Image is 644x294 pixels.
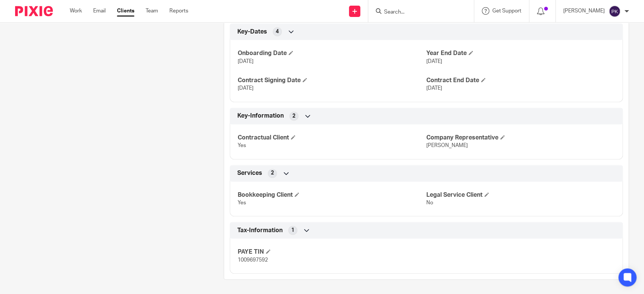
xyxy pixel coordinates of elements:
span: 4 [276,28,279,35]
a: Clients [117,7,134,15]
h4: Company Representative [426,134,615,142]
span: 1 [291,227,294,234]
h4: PAYE TIN [238,248,426,256]
span: [DATE] [238,59,254,64]
span: [DATE] [238,86,254,91]
span: Get Support [492,8,521,14]
input: Search [383,9,451,16]
span: [PERSON_NAME] [426,143,468,148]
span: [DATE] [426,59,442,64]
a: Work [70,7,82,15]
a: Reports [169,7,188,15]
span: Yes [238,200,246,205]
span: 1009697592 [238,257,268,263]
img: Pixie [15,6,53,16]
h4: Contract Signing Date [238,77,426,84]
h4: Contractual Client [238,134,426,142]
h4: Contract End Date [426,77,615,84]
a: Email [93,7,106,15]
span: Yes [238,143,246,148]
span: [DATE] [426,86,442,91]
span: Tax-Information [237,227,283,234]
span: No [426,200,433,205]
span: Services [237,169,262,177]
p: [PERSON_NAME] [563,7,605,15]
span: Key-Dates [237,28,267,36]
img: svg%3E [609,5,621,17]
h4: Legal Service Client [426,191,615,199]
span: Key-Information [237,112,284,120]
h4: Bookkeeping Client [238,191,426,199]
h4: Onboarding Date [238,49,426,57]
a: Team [146,7,158,15]
span: 2 [271,169,274,177]
span: 2 [292,112,295,120]
h4: Year End Date [426,49,615,57]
